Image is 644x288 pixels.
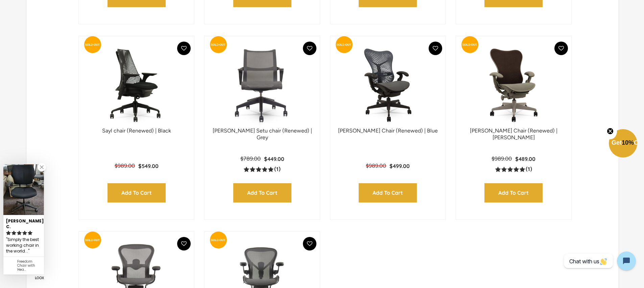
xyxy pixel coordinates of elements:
svg: rating icon full [28,231,32,235]
input: Add to Cart [359,183,417,202]
div: Simply the best working chair in the world.Â... [6,236,41,255]
svg: rating icon full [11,231,16,235]
span: $549.00 [138,163,159,169]
div: Freedom Chair with Headrest | Brown Leather & Crome | - (Renewed) [17,260,41,272]
div: [PERSON_NAME]. C. [6,216,41,230]
img: Herman Miller Setu chair (Renewed) | Grey - chairorama [211,43,313,127]
span: $989.00 [115,163,135,169]
img: Katie. C. review of Freedom Chair with Headrest | Brown Leather & Crome | - (Renewed) [3,164,44,215]
span: $989.00 [366,163,386,169]
a: Sayl chair (Renewed) | Black - chairorama Sayl chair (Renewed) | Black - chairorama [86,43,187,127]
a: Herman Miller Setu chair (Renewed) | Grey - chairorama Herman Miller Setu chair (Renewed) | Grey ... [211,43,313,127]
a: Herman Miller Mirra Chair (Renewed) | Blue - chairorama Herman Miller Mirra Chair (Renewed) | Blu... [337,43,439,127]
text: SOLD-OUT [462,43,477,46]
a: Sayl chair (Renewed) | Black [102,127,171,134]
input: Add to Cart [233,183,291,202]
span: $499.00 [389,163,410,169]
span: (1) [526,166,532,173]
text: SOLD-OUT [211,238,226,241]
span: $989.00 [492,155,512,162]
span: Get Off [612,139,643,146]
text: SOLD-OUT [336,43,351,46]
input: Add to Cart [484,183,543,202]
button: Add To Wishlist [554,42,568,55]
button: Add To Wishlist [303,237,316,250]
svg: rating icon full [17,231,22,235]
button: Add To Wishlist [177,237,191,250]
span: $449.00 [264,155,284,162]
span: 10% [622,139,634,146]
span: $789.00 [240,155,261,162]
a: Herman Miller Mirra Chair (Renewed) | Brown - chairorama Herman Miller Mirra Chair (Renewed) | Br... [463,43,565,127]
svg: rating icon full [6,231,11,235]
text: SOLD-OUT [85,238,100,241]
text: SOLD-OUT [211,43,226,46]
a: [PERSON_NAME] Chair (Renewed) | Blue [338,127,438,134]
span: $489.00 [515,155,535,162]
a: [PERSON_NAME] Setu chair (Renewed) | Grey [213,127,312,141]
a: 5.0 rating (1 votes) [244,166,281,173]
button: Close teaser [603,124,617,139]
img: Herman Miller Mirra Chair (Renewed) | Brown - chairorama [463,43,565,127]
div: Get10%OffClose teaser [609,130,637,158]
img: Sayl chair (Renewed) | Black - chairorama [86,43,187,127]
svg: rating icon full [22,231,27,235]
button: Add To Wishlist [177,42,191,55]
button: Add To Wishlist [429,42,442,55]
input: Add to Cart [108,183,166,202]
button: Add To Wishlist [303,42,316,55]
a: [PERSON_NAME] Chair (Renewed) | [PERSON_NAME] [470,127,557,141]
span: (1) [274,166,281,173]
img: Herman Miller Mirra Chair (Renewed) | Blue - chairorama [337,43,439,127]
text: SOLD-OUT [85,43,100,46]
a: 5.0 rating (1 votes) [495,166,532,173]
